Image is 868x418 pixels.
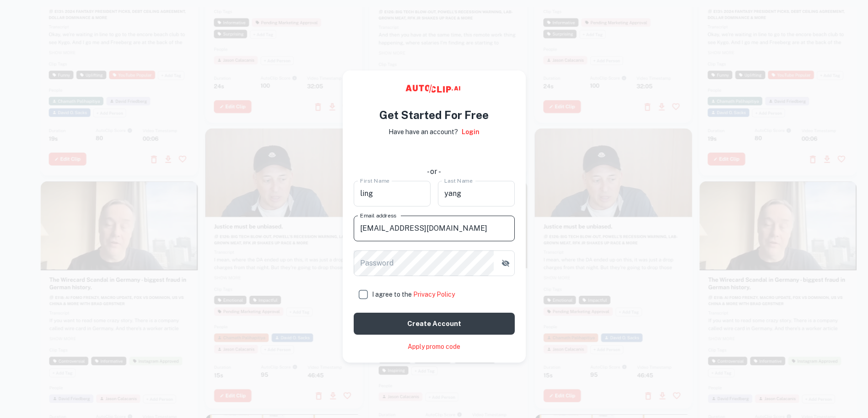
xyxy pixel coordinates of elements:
[354,166,514,177] div: - or -
[350,143,519,163] iframe: “使用 Google 账号登录”按钮
[360,212,396,219] label: Email address
[462,127,480,137] a: Login
[372,291,455,298] span: I agree to the
[354,313,515,335] button: Create account
[408,342,460,352] a: Apply promo code
[444,177,473,185] label: Last Name
[379,107,489,123] h4: Get Started For Free
[388,127,458,137] p: Have have an account?
[360,177,389,185] label: First Name
[413,291,455,298] a: Privacy Policy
